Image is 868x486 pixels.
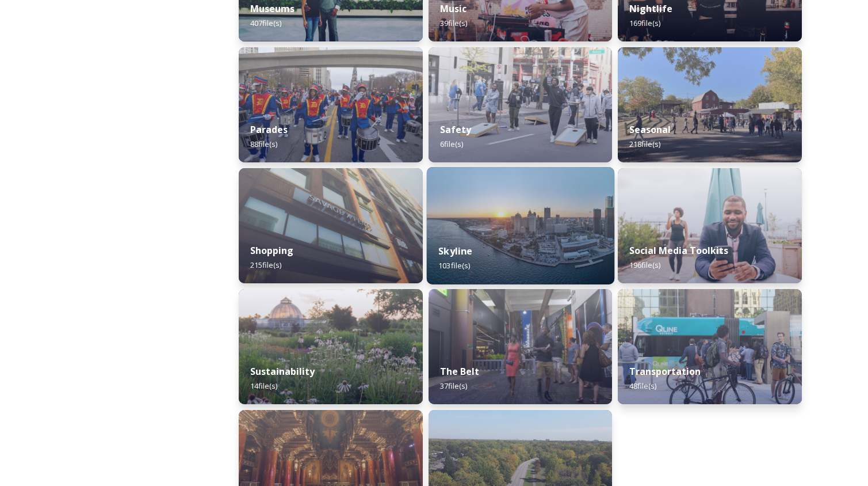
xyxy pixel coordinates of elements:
span: 14 file(s) [250,381,277,391]
span: 37 file(s) [440,381,467,391]
span: 407 file(s) [250,18,281,28]
img: e91d0ad6-e020-4ad7-a29e-75c491b4880f.jpg [239,168,423,283]
strong: Social Media Toolkits [629,244,728,257]
img: RIVERWALK%2520CONTENT%2520EDIT-15-PhotoCredit-Justin_Milhouse-UsageExpires_Oct-2024.jpg [618,168,802,283]
span: 196 file(s) [629,260,660,270]
img: 4423d9b81027f9a47bd28d212e5a5273a11b6f41845817bbb6cd5dd12e8cc4e8.jpg [618,47,802,162]
span: 103 file(s) [438,260,470,271]
strong: The Belt [440,365,479,378]
strong: Parades [250,123,288,136]
strong: Skyline [438,245,472,257]
span: 169 file(s) [629,18,660,28]
span: 6 file(s) [440,139,463,149]
strong: Seasonal [629,123,671,136]
strong: Sustainability [250,365,315,378]
img: QLine_Bill-Bowen_5507-2.jpeg [618,289,802,404]
img: 5cfe837b-42d2-4f07-949b-1daddc3a824e.jpg [429,47,613,162]
strong: Museums [250,2,295,15]
img: 90557b6c-0b62-448f-b28c-3e7395427b66.jpg [429,289,613,404]
span: 48 file(s) [629,381,656,391]
span: 39 file(s) [440,18,467,28]
span: 88 file(s) [250,139,277,149]
span: 215 file(s) [250,260,281,270]
img: 1c183ad6-ea5d-43bf-8d64-8aacebe3bb37.jpg [426,167,614,284]
strong: Nightlife [629,2,672,15]
strong: Music [440,2,466,15]
img: d8268b2e-af73-4047-a747-1e9a83cc24c4.jpg [239,47,423,162]
strong: Transportation [629,365,701,378]
strong: Shopping [250,244,293,257]
img: Oudolf_6-22-2022-3186%2520copy.jpg [239,289,423,404]
span: 218 file(s) [629,139,660,149]
strong: Safety [440,123,471,136]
